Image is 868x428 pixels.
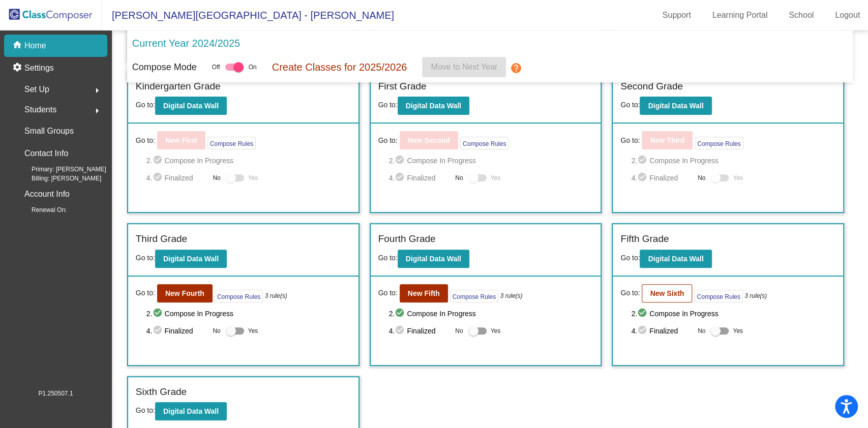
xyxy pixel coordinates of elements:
[165,289,204,297] b: New Fourth
[408,289,440,297] b: New Fifth
[378,79,427,94] label: First Grade
[398,250,469,268] button: Digital Data Wall
[136,79,221,94] label: Kindergarten Grade
[136,406,155,414] span: Go to:
[642,131,693,149] button: New Third
[460,137,508,149] button: Compose Rules
[15,165,106,174] span: Primary: [PERSON_NAME]
[249,63,257,72] span: On
[500,291,522,300] i: 3 rule(s)
[24,62,54,74] p: Settings
[136,288,155,298] span: Go to:
[650,136,684,144] b: New Third
[620,288,640,298] span: Go to:
[648,255,703,263] b: Digital Data Wall
[395,325,407,337] mat-icon: check_circle
[389,308,593,320] span: 2. Compose In Progress
[431,63,497,71] span: Move to Next Year
[389,325,451,337] span: 4. Finalized
[165,136,197,144] b: New First
[136,101,155,109] span: Go to:
[102,7,394,23] span: [PERSON_NAME][GEOGRAPHIC_DATA] - [PERSON_NAME]
[163,102,219,110] b: Digital Data Wall
[698,326,705,335] span: No
[631,325,693,337] span: 4. Finalized
[248,172,258,184] span: Yes
[378,288,398,298] span: Go to:
[153,172,165,184] mat-icon: check_circle
[91,105,103,117] mat-icon: arrow_right
[389,155,593,167] span: 2. Compose In Progress
[378,101,398,109] span: Go to:
[620,232,669,247] label: Fifth Grade
[136,385,187,400] label: Sixth Grade
[455,326,463,335] span: No
[695,137,743,149] button: Compose Rules
[213,173,220,182] span: No
[744,291,767,300] i: 3 rule(s)
[395,155,407,167] mat-icon: check_circle
[155,402,227,420] button: Digital Data Wall
[395,172,407,184] mat-icon: check_circle
[637,308,649,320] mat-icon: check_circle
[620,254,640,262] span: Go to:
[510,62,522,74] mat-icon: help
[153,308,165,320] mat-icon: check_circle
[733,325,743,337] span: Yes
[12,62,24,74] mat-icon: settings
[620,135,640,146] span: Go to:
[153,155,165,167] mat-icon: check_circle
[15,174,101,183] span: Billing: [PERSON_NAME]
[212,63,220,72] span: Off
[24,146,68,161] p: Contact Info
[640,250,711,268] button: Digital Data Wall
[648,102,703,110] b: Digital Data Wall
[132,36,240,51] p: Current Year 2024/2025
[491,325,501,337] span: Yes
[398,97,469,115] button: Digital Data Wall
[450,290,498,302] button: Compose Rules
[637,172,649,184] mat-icon: check_circle
[146,172,208,184] span: 4. Finalized
[378,254,398,262] span: Go to:
[620,79,683,94] label: Second Grade
[207,137,256,149] button: Compose Rules
[136,254,155,262] span: Go to:
[24,40,46,52] p: Home
[136,232,187,247] label: Third Grade
[827,7,868,23] a: Logout
[406,255,461,263] b: Digital Data Wall
[157,131,205,149] button: New First
[733,172,743,184] span: Yes
[631,172,693,184] span: 4. Finalized
[640,97,711,115] button: Digital Data Wall
[620,101,640,109] span: Go to:
[642,284,692,302] button: New Sixth
[15,205,67,215] span: Renewal On:
[146,325,208,337] span: 4. Finalized
[24,103,56,117] span: Students
[637,325,649,337] mat-icon: check_circle
[408,136,450,144] b: New Second
[400,131,458,149] button: New Second
[215,290,263,302] button: Compose Rules
[378,135,398,146] span: Go to:
[272,59,407,75] p: Create Classes for 2025/2026
[132,60,197,74] p: Compose Mode
[631,155,835,167] span: 2. Compose In Progress
[378,232,436,247] label: Fourth Grade
[157,284,213,302] button: New Fourth
[400,284,448,302] button: New Fifth
[395,308,407,320] mat-icon: check_circle
[163,255,219,263] b: Digital Data Wall
[248,325,258,337] span: Yes
[650,289,684,297] b: New Sixth
[406,102,461,110] b: Digital Data Wall
[637,155,649,167] mat-icon: check_circle
[265,291,287,300] i: 3 rule(s)
[24,187,70,201] p: Account Info
[389,172,451,184] span: 4. Finalized
[24,124,74,138] p: Small Groups
[153,325,165,337] mat-icon: check_circle
[704,7,776,23] a: Learning Portal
